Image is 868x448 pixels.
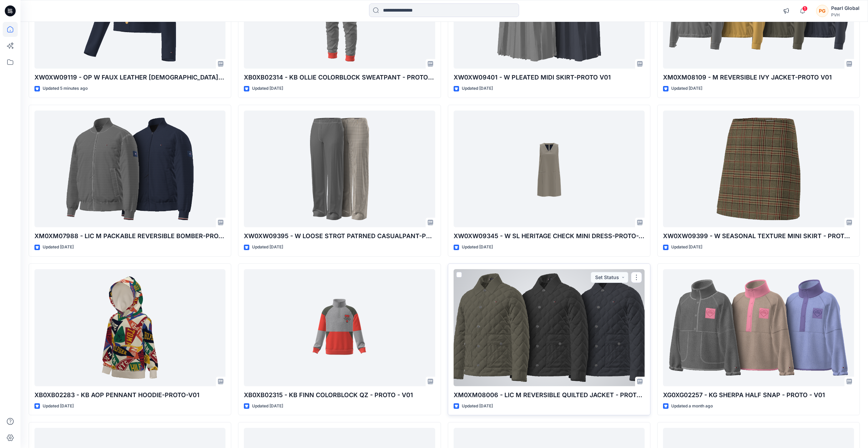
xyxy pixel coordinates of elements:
[462,403,493,410] p: Updated [DATE]
[663,231,854,241] p: XW0XW09399 - W SEASONAL TEXTURE MINI SKIRT - PROTO - V01
[831,12,859,17] div: PVH
[462,244,493,251] p: Updated [DATE]
[244,231,435,241] p: XW0XW09395 - W LOOSE STRGT PATRNED CASUALPANT-PROTO V01
[831,4,859,12] div: Pearl Global
[454,231,645,241] p: XW0XW09345 - W SL HERITAGE CHECK MINI DRESS-PROTO-V01
[462,85,493,92] p: Updated [DATE]
[454,73,645,82] p: XW0XW09401 - W PLEATED MIDI SKIRT-PROTO V01
[252,85,283,92] p: Updated [DATE]
[43,85,88,92] p: Updated 5 minutes ago
[244,111,435,228] a: XW0XW09395 - W LOOSE STRGT PATRNED CASUALPANT-PROTO V01
[663,390,854,400] p: XG0XG02257 - KG SHERPA HALF SNAP - PROTO - V01
[244,269,435,386] a: XB0XB02315 - KB FINN COLORBLOCK QZ - PROTO - V01
[34,73,225,82] p: XW0XW09119 - OP W FAUX LEATHER [DEMOGRAPHIC_DATA] JACKET-PROTO V01
[43,244,74,251] p: Updated [DATE]
[34,231,225,241] p: XM0XM07988 - LIC M PACKABLE REVERSIBLE BOMBER-PROTO V01
[802,6,808,11] span: 1
[244,73,435,82] p: XB0XB02314 - KB OLLIE COLORBLOCK SWEATPANT - PROTO - V01
[663,111,854,228] a: XW0XW09399 - W SEASONAL TEXTURE MINI SKIRT - PROTO - V01
[663,73,854,82] p: XM0XM08109 - M REVERSIBLE IVY JACKET-PROTO V01
[34,390,225,400] p: XB0XB02283 - KB AOP PENNANT HOODIE-PROTO-V01
[454,111,645,228] a: XW0XW09345 - W SL HERITAGE CHECK MINI DRESS-PROTO-V01
[34,111,225,228] a: XM0XM07988 - LIC M PACKABLE REVERSIBLE BOMBER-PROTO V01
[671,244,702,251] p: Updated [DATE]
[671,85,702,92] p: Updated [DATE]
[816,5,828,17] div: PG
[663,269,854,386] a: XG0XG02257 - KG SHERPA HALF SNAP - PROTO - V01
[454,390,645,400] p: XM0XM08006 - LIC M REVERSIBLE QUILTED JACKET - PROTO - V01
[252,244,283,251] p: Updated [DATE]
[43,403,74,410] p: Updated [DATE]
[671,403,713,410] p: Updated a month ago
[244,390,435,400] p: XB0XB02315 - KB FINN COLORBLOCK QZ - PROTO - V01
[252,403,283,410] p: Updated [DATE]
[34,269,225,386] a: XB0XB02283 - KB AOP PENNANT HOODIE-PROTO-V01
[454,269,645,386] a: XM0XM08006 - LIC M REVERSIBLE QUILTED JACKET - PROTO - V01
